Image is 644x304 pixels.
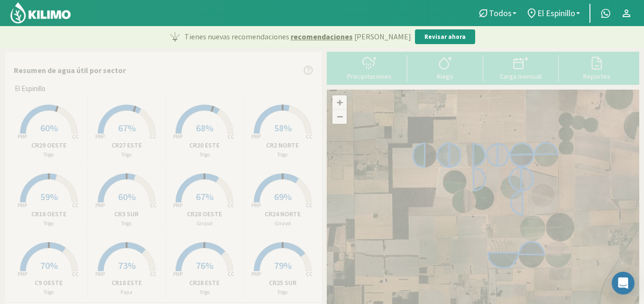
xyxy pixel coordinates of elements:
[14,64,126,76] p: Resumen de agua útil por sector
[407,55,483,80] button: Riego
[244,151,322,159] p: Trigo
[274,191,292,203] span: 69%
[95,133,105,140] tspan: PMP
[244,140,322,150] p: CR2 NORTE
[196,191,213,203] span: 67%
[88,209,165,219] p: CR3 SUR
[166,151,243,159] p: Trigo
[291,31,353,42] span: recomendaciones
[10,220,87,228] p: Trigo
[166,288,243,296] p: Trigo
[251,133,261,140] tspan: PMP
[244,220,322,228] p: Girasol
[150,133,156,140] tspan: CC
[196,259,213,271] span: 76%
[415,29,475,45] button: Revisar ahora
[10,140,87,150] p: CR29 OESTE
[118,259,136,271] span: 73%
[40,122,58,134] span: 60%
[251,202,261,209] tspan: PMP
[561,73,632,80] div: Reportes
[184,31,411,42] p: Tienes nuevas recomendaciones
[334,73,405,80] div: Precipitaciones
[244,278,322,288] p: CR25 SUR
[244,209,322,219] p: CR24 NORTE
[10,288,87,296] p: Trigo
[17,133,27,140] tspan: PMP
[332,95,347,110] a: Zoom in
[424,32,466,42] p: Revisar ahora
[173,133,183,140] tspan: PMP
[489,8,512,18] span: Todos
[274,122,292,134] span: 58%
[9,1,72,24] img: Kilimo
[88,151,165,159] p: Trigo
[95,202,105,209] tspan: PMP
[15,83,46,94] span: El Espinillo
[166,278,243,288] p: CR28 ESTE
[72,202,79,209] tspan: CC
[274,259,292,271] span: 79%
[306,133,313,140] tspan: CC
[251,271,261,277] tspan: PMP
[306,271,313,277] tspan: CC
[173,202,183,209] tspan: PMP
[331,55,407,80] button: Precipitaciones
[150,271,156,277] tspan: CC
[88,288,165,296] p: Papa
[537,8,575,18] span: El Espinillo
[173,271,183,277] tspan: PMP
[306,202,313,209] tspan: CC
[118,191,136,203] span: 60%
[88,220,165,228] p: Trigo
[72,271,79,277] tspan: CC
[486,73,556,80] div: Carga mensual
[40,259,58,271] span: 70%
[166,220,243,228] p: Girasol
[166,209,243,219] p: CR28 OESTE
[228,202,234,209] tspan: CC
[410,73,480,80] div: Riego
[166,140,243,150] p: CR20 ESTE
[17,271,27,277] tspan: PMP
[354,31,411,42] span: [PERSON_NAME]
[228,271,234,277] tspan: CC
[118,122,136,134] span: 67%
[10,209,87,219] p: CR18 OESTE
[17,202,27,209] tspan: PMP
[559,55,635,80] button: Reportes
[612,272,635,295] div: Open Intercom Messenger
[196,122,213,134] span: 68%
[244,288,322,296] p: Trigo
[228,133,234,140] tspan: CC
[10,151,87,159] p: Trigo
[40,191,58,203] span: 59%
[150,202,156,209] tspan: CC
[332,110,347,124] a: Zoom out
[483,55,559,80] button: Carga mensual
[95,271,105,277] tspan: PMP
[72,133,79,140] tspan: CC
[88,278,165,288] p: CR18 ESTE
[10,278,87,288] p: C9 OESTE
[88,140,165,150] p: CR27 ESTE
